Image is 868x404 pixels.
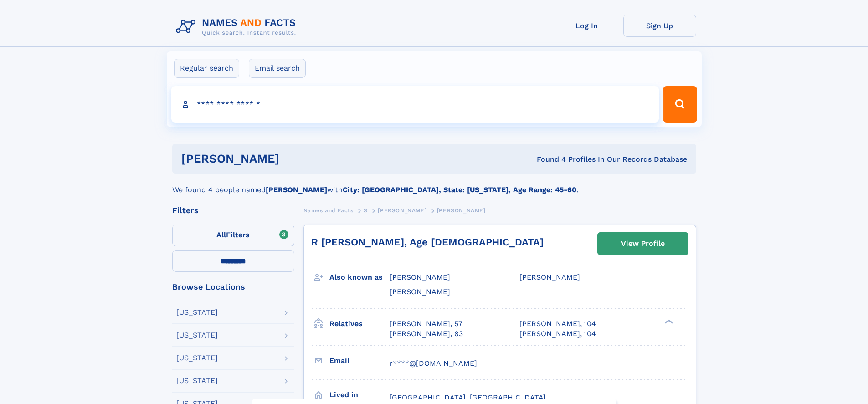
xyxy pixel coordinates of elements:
[519,319,596,329] a: [PERSON_NAME], 104
[390,287,450,296] span: [PERSON_NAME]
[550,15,623,37] a: Log In
[519,273,580,281] span: [PERSON_NAME]
[172,174,696,195] div: We found 4 people named with .
[181,153,408,164] h1: [PERSON_NAME]
[329,316,390,332] h3: Relatives
[390,273,450,281] span: [PERSON_NAME]
[378,205,426,216] a: [PERSON_NAME]
[364,207,368,214] span: S
[171,86,659,123] input: search input
[663,86,697,123] button: Search Button
[621,233,665,254] div: View Profile
[174,59,239,78] label: Regular search
[329,270,390,285] h3: Also known as
[172,15,303,39] img: Logo Names and Facts
[390,329,463,339] a: [PERSON_NAME], 83
[172,283,294,291] div: Browse Locations
[364,205,368,216] a: S
[176,377,218,384] div: [US_STATE]
[390,393,546,402] span: [GEOGRAPHIC_DATA], [GEOGRAPHIC_DATA]
[408,154,687,164] div: Found 4 Profiles In Our Records Database
[176,354,218,362] div: [US_STATE]
[378,207,426,214] span: [PERSON_NAME]
[249,59,306,78] label: Email search
[329,387,390,403] h3: Lived in
[663,318,673,324] div: ❯
[390,319,462,329] a: [PERSON_NAME], 57
[172,206,294,215] div: Filters
[303,205,354,216] a: Names and Facts
[216,230,226,239] span: All
[311,236,544,248] a: R [PERSON_NAME], Age [DEMOGRAPHIC_DATA]
[598,233,688,255] a: View Profile
[623,15,696,37] a: Sign Up
[176,309,218,316] div: [US_STATE]
[519,329,596,339] a: [PERSON_NAME], 104
[176,332,218,339] div: [US_STATE]
[172,225,294,246] label: Filters
[343,185,576,194] b: City: [GEOGRAPHIC_DATA], State: [US_STATE], Age Range: 45-60
[266,185,327,194] b: [PERSON_NAME]
[437,207,486,214] span: [PERSON_NAME]
[329,353,390,368] h3: Email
